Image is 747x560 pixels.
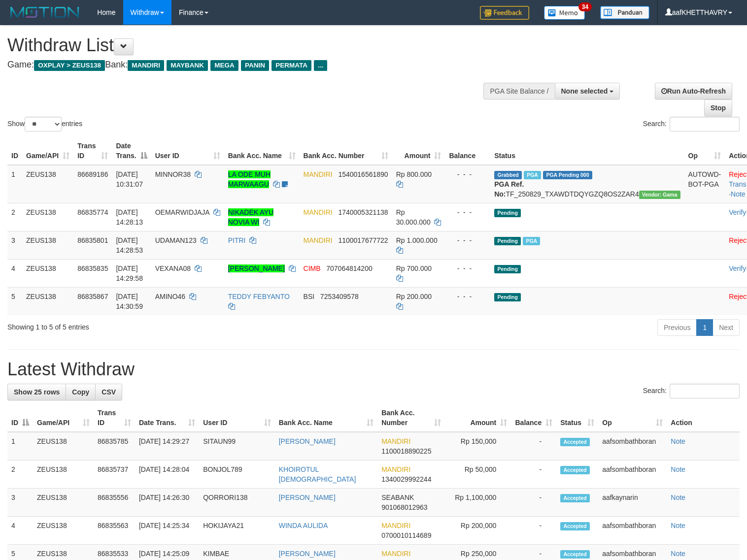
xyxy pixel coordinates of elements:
td: BONJOL789 [199,461,274,489]
span: Accepted [560,522,590,530]
td: ZEUS138 [33,432,94,461]
th: Amount: activate to sort column ascending [392,137,445,165]
th: Date Trans.: activate to sort column descending [112,137,151,165]
span: CIMB [304,264,321,272]
th: Game/API: activate to sort column ascending [22,137,73,165]
a: [PERSON_NAME] [279,494,336,501]
th: ID [7,137,22,165]
td: 5 [7,287,22,315]
th: Game/API: activate to sort column ascending [33,404,94,432]
td: 3 [7,489,33,517]
td: Rp 200,000 [445,517,511,545]
td: ZEUS138 [22,165,73,203]
span: CSV [102,388,116,396]
a: LA ODE MUH MARWAAGU [228,170,271,188]
td: 4 [7,259,22,287]
span: UDAMAN123 [155,236,197,244]
td: [DATE] 14:28:04 [135,461,199,489]
td: Rp 50,000 [445,461,511,489]
span: [DATE] 14:30:59 [116,293,143,310]
a: Show 25 rows [7,384,66,400]
th: User ID: activate to sort column ascending [199,404,274,432]
span: Accepted [560,494,590,502]
a: Note [671,550,685,558]
span: MANDIRI [128,60,164,71]
td: ZEUS138 [22,287,73,315]
span: BSI [304,293,315,300]
td: 86835785 [94,432,135,461]
span: MEGA [210,60,238,71]
th: Bank Acc. Name: activate to sort column ascending [275,404,378,432]
td: SITAUN99 [199,432,274,461]
span: Marked by aafkaynarin [524,171,541,179]
span: PANIN [241,60,269,71]
a: Note [671,522,685,529]
td: AUTOWD-BOT-PGA [684,165,725,203]
a: NIKADEK AYU NOVIA WI [228,208,273,226]
span: VEXANA08 [155,264,191,272]
select: Showentries [25,117,62,132]
span: Copy 1540016561890 to clipboard [338,170,388,178]
div: - - - [449,235,486,245]
span: 86835835 [77,264,108,272]
span: [DATE] 10:31:07 [116,170,143,188]
span: Copy 1100017677722 to clipboard [338,236,388,244]
img: MOTION_logo.png [7,5,82,20]
a: Note [671,494,685,501]
td: ZEUS138 [33,461,94,489]
td: ZEUS138 [33,517,94,545]
span: Copy 7253409578 to clipboard [320,293,359,300]
span: 86689186 [77,170,108,178]
h1: Withdraw List [7,35,488,55]
span: Accepted [560,466,590,474]
span: Rp 1.000.000 [396,236,438,244]
span: MANDIRI [381,550,410,558]
a: Verify [729,264,746,272]
a: Note [731,190,746,198]
span: AMINO46 [155,293,185,300]
td: ZEUS138 [33,489,94,517]
td: 86835563 [94,517,135,545]
span: 86835867 [77,293,108,300]
span: MANDIRI [304,208,333,216]
td: Rp 150,000 [445,432,511,461]
h1: Latest Withdraw [7,360,740,379]
span: PERMATA [272,60,311,71]
span: MANDIRI [304,170,333,178]
td: 86835737 [94,461,135,489]
a: Stop [704,99,732,116]
th: ID: activate to sort column descending [7,404,33,432]
span: MANDIRI [304,236,333,244]
span: None selected [561,87,608,95]
th: Op: activate to sort column ascending [684,137,725,165]
td: aafsombathboran [598,432,667,461]
td: - [511,517,556,545]
a: WINDA AULIDA [279,522,328,529]
th: Bank Acc. Number: activate to sort column ascending [377,404,445,432]
img: Button%20Memo.svg [544,6,585,20]
span: PGA Pending [543,171,592,179]
a: Note [671,437,685,445]
th: Balance: activate to sort column ascending [511,404,556,432]
div: - - - [449,207,486,217]
span: MANDIRI [381,522,410,529]
span: Grabbed [494,171,522,179]
span: Pending [494,293,521,301]
span: Accepted [560,550,590,559]
span: 34 [578,2,592,11]
input: Search: [670,384,740,398]
th: Status: activate to sort column ascending [556,404,598,432]
th: Bank Acc. Name: activate to sort column ascending [224,137,300,165]
a: Previous [657,319,697,336]
div: Showing 1 to 5 of 5 entries [7,318,304,332]
a: Next [713,319,740,336]
span: Rp 200.000 [396,293,432,300]
td: aafkaynarin [598,489,667,517]
span: Rp 30.000.000 [396,208,431,226]
th: Status [490,137,684,165]
th: Amount: activate to sort column ascending [445,404,511,432]
td: ZEUS138 [22,259,73,287]
span: MANDIRI [381,465,410,473]
td: 86835556 [94,489,135,517]
td: 1 [7,432,33,461]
